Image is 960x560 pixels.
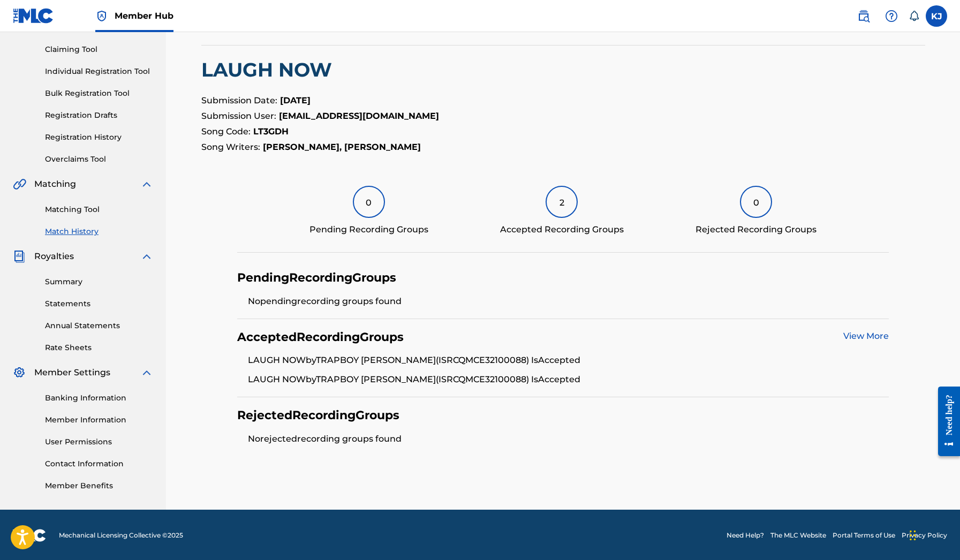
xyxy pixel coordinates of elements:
span: Song Code: [201,126,251,137]
a: Banking Information [45,392,153,404]
img: logo [13,529,46,542]
span: Song Writers: [201,142,260,152]
span: Member Hub [115,10,173,22]
a: Public Search [853,5,874,27]
span: Royalties [34,250,74,263]
li: LAUGH NOW by TRAPBOY [PERSON_NAME] (ISRC QMCE32100088 ) Is Accepted [248,354,889,373]
div: 0 [353,186,385,218]
img: expand [140,250,153,263]
h2: LAUGH NOW [201,58,925,82]
a: Member Information [45,414,153,426]
img: Top Rightsholder [95,10,108,22]
a: Overclaims Tool [45,154,153,165]
span: Submission Date: [201,95,277,105]
a: Matching Tool [45,204,153,215]
h4: Rejected Recording Groups [237,408,399,423]
strong: [EMAIL_ADDRESS][DOMAIN_NAME] [279,111,439,121]
img: help [885,10,898,22]
div: Help [881,5,902,27]
img: MLC Logo [13,8,54,24]
a: Summary [45,276,153,287]
span: Submission User: [201,111,276,121]
img: Matching [13,178,26,191]
div: Accepted Recording Groups [500,223,624,236]
a: Contact Information [45,458,153,470]
strong: [DATE] [280,95,311,105]
h4: Accepted Recording Groups [237,330,404,345]
a: Statements [45,298,153,309]
a: Claiming Tool [45,44,153,55]
img: search [857,10,870,22]
img: Member Settings [13,366,26,379]
div: Rejected Recording Groups [696,223,817,236]
a: Member Benefits [45,480,153,491]
div: 2 [546,186,578,218]
div: Notifications [909,11,919,21]
a: Match History [45,226,153,237]
a: Registration Drafts [45,110,153,121]
img: expand [140,178,153,191]
iframe: Chat Widget [906,509,960,560]
a: Portal Terms of Use [833,531,895,540]
a: User Permissions [45,436,153,448]
div: User Menu [926,5,947,27]
span: Member Settings [34,366,110,379]
a: Bulk Registration Tool [45,88,153,99]
li: LAUGH NOW by TRAPBOY [PERSON_NAME] (ISRC QMCE32100088 ) Is Accepted [248,373,889,386]
a: Privacy Policy [902,531,947,540]
img: Royalties [13,250,26,263]
span: Mechanical Licensing Collective © 2025 [59,531,183,540]
li: No rejected recording groups found [248,433,889,445]
a: Registration History [45,132,153,143]
span: Matching [34,178,76,191]
a: Annual Statements [45,320,153,331]
div: Drag [910,519,916,551]
li: No pending recording groups found [248,295,889,308]
a: View More [843,331,889,341]
iframe: Resource Center [930,377,960,465]
a: Rate Sheets [45,342,153,353]
strong: LT3GDH [253,126,289,137]
strong: [PERSON_NAME], [PERSON_NAME] [263,142,421,152]
a: Individual Registration Tool [45,66,153,77]
div: 0 [740,186,772,218]
div: Pending Recording Groups [309,223,428,236]
a: Need Help? [727,531,764,540]
a: The MLC Website [770,531,826,540]
img: expand [140,366,153,379]
h4: Pending Recording Groups [237,270,396,285]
